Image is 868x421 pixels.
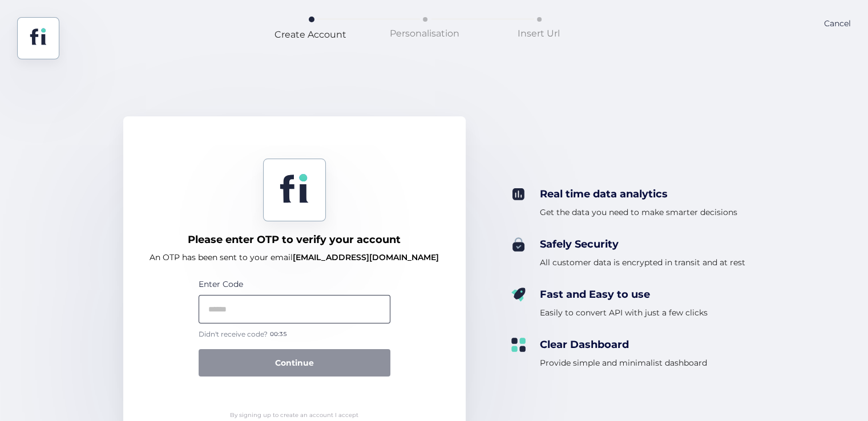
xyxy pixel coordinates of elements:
[199,349,390,377] button: Continue
[274,27,346,42] div: Create Account
[540,338,707,351] div: Clear Dashboard
[540,306,708,319] div: Easily to convert API with just a few clicks
[188,233,401,246] div: Please enter OTP to verify your account
[540,288,708,301] div: Fast and Easy to use
[150,250,439,264] div: An OTP has been sent to your email
[540,356,707,370] div: Provide simple and minimalist dashboard
[199,278,390,290] div: Enter Code
[293,252,439,262] span: [EMAIL_ADDRESS][DOMAIN_NAME]
[270,330,287,339] span: 00:35
[540,187,737,201] div: Real time data analytics
[540,205,737,219] div: Get the data you need to make smarter decisions
[199,329,390,340] div: Didn't receive code?
[390,26,459,41] div: Personalisation
[540,237,745,251] div: Safely Security
[540,256,745,269] div: All customer data is encrypted in transit and at rest
[824,17,851,59] div: Cancel
[518,26,560,41] div: Insert Url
